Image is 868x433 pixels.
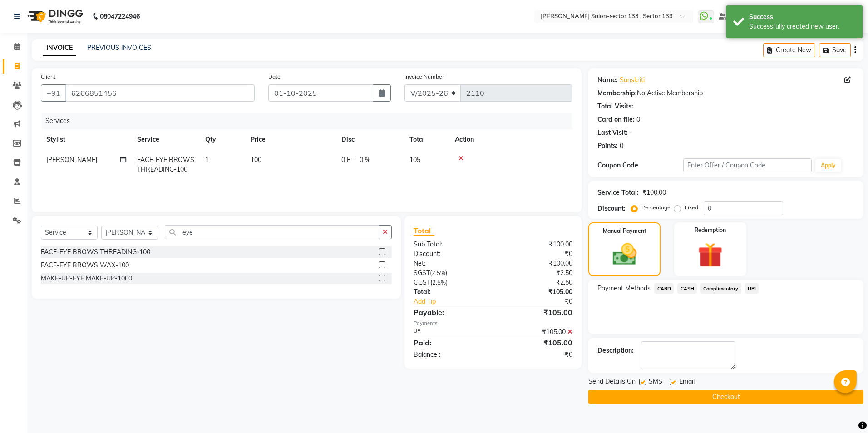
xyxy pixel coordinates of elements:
div: ( ) [407,268,493,278]
label: Date [268,73,281,81]
a: Add Tip [407,297,508,306]
div: ₹2.50 [493,278,579,287]
div: Services [42,113,579,129]
span: 2.5% [432,279,446,286]
a: INVOICE [43,40,76,56]
div: Description: [597,346,634,355]
div: ₹100.00 [493,259,579,268]
th: Qty [200,129,245,150]
div: FACE-EYE BROWS WAX-100 [41,261,129,270]
div: ( ) [407,278,493,287]
div: ₹2.50 [493,268,579,278]
input: Search or Scan [165,225,379,239]
span: Email [679,377,695,388]
span: CASH [677,283,697,294]
div: UPI [407,327,493,337]
div: Sub Total: [407,240,493,249]
div: Paid: [407,337,493,348]
div: 0 [636,115,640,124]
label: Percentage [641,203,671,212]
span: 100 [251,156,261,164]
a: PREVIOUS INVOICES [87,44,151,52]
div: 0 [620,141,623,151]
span: 105 [409,156,420,164]
button: Checkout [588,390,863,404]
th: Action [449,129,572,150]
th: Total [404,129,449,150]
span: SMS [649,377,662,388]
div: Payments [414,320,573,327]
label: Client [41,73,55,81]
span: Total [414,226,434,236]
img: _cash.svg [605,241,644,268]
span: FACE-EYE BROWS THREADING-100 [137,156,194,173]
div: ₹100.00 [642,188,666,197]
div: ₹105.00 [493,287,579,297]
div: ₹105.00 [493,327,579,337]
label: Redemption [695,226,726,234]
span: UPI [745,283,759,294]
div: Coupon Code [597,161,683,170]
label: Invoice Number [404,73,444,81]
div: Card on file: [597,115,635,124]
th: Price [245,129,336,150]
b: 08047224946 [100,4,140,29]
span: | [354,155,356,165]
div: Total Visits: [597,102,633,111]
div: ₹0 [508,297,580,306]
input: Search by Name/Mobile/Email/Code [65,84,255,102]
div: Net: [407,259,493,268]
div: FACE-EYE BROWS THREADING-100 [41,247,150,257]
div: ₹105.00 [493,307,579,318]
div: Balance : [407,350,493,359]
div: Last Visit: [597,128,628,138]
div: ₹0 [493,249,579,259]
div: No Active Membership [597,89,854,98]
div: Membership: [597,89,637,98]
div: Points: [597,141,618,151]
th: Service [132,129,200,150]
div: Discount: [597,204,626,213]
span: CARD [654,283,674,294]
input: Enter Offer / Coupon Code [683,158,812,172]
span: Complimentary [700,283,741,294]
div: Discount: [407,249,493,259]
div: Service Total: [597,188,639,197]
div: Total: [407,287,493,297]
div: MAKE-UP-EYE MAKE-UP-1000 [41,274,132,283]
div: Success [749,12,856,22]
label: Fixed [685,203,698,212]
span: [PERSON_NAME] [46,156,97,164]
span: Payment Methods [597,284,651,293]
span: Send Details On [588,377,636,388]
span: CGST [414,278,430,286]
div: ₹100.00 [493,240,579,249]
span: 0 F [341,155,350,165]
button: Apply [815,159,841,172]
div: Name: [597,75,618,85]
div: ₹0 [493,350,579,359]
span: 0 % [360,155,370,165]
span: SGST [414,269,430,277]
label: Manual Payment [603,227,646,235]
div: ₹105.00 [493,337,579,348]
button: Save [819,43,851,57]
div: Successfully created new user. [749,22,856,31]
button: +91 [41,84,66,102]
span: 2.5% [432,269,445,276]
a: Sanskriti [620,75,645,85]
th: Stylist [41,129,132,150]
img: logo [23,4,85,29]
img: _gift.svg [690,240,730,271]
button: Create New [763,43,815,57]
span: 1 [205,156,209,164]
div: Payable: [407,307,493,318]
th: Disc [336,129,404,150]
div: - [630,128,632,138]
